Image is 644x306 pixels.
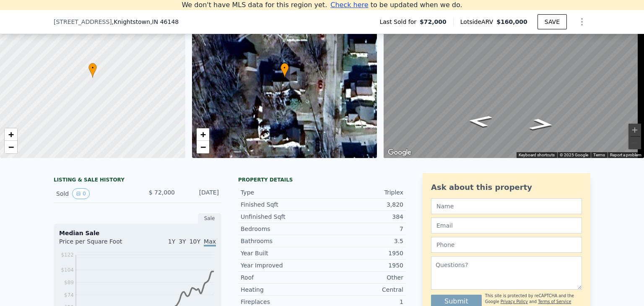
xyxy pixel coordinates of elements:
[628,124,641,136] button: Zoom in
[241,285,322,294] div: Heating
[200,129,205,140] span: +
[200,142,205,152] span: −
[431,198,582,214] input: Name
[519,116,564,133] path: Go North, S Madison St
[322,237,403,245] div: 3.5
[322,225,403,233] div: 7
[560,153,588,157] span: © 2025 Google
[322,273,403,282] div: Other
[5,141,17,153] a: Zoom out
[59,237,138,251] div: Price per Square Foot
[322,298,403,306] div: 1
[501,299,528,304] a: Privacy Policy
[190,238,200,245] span: 10Y
[386,147,413,158] a: Open this area in Google Maps (opens a new window)
[496,18,527,25] span: $160,000
[593,153,605,157] a: Terms (opens in new tab)
[54,176,221,185] div: LISTING & SALE HISTORY
[150,18,179,25] span: , IN 46148
[241,237,322,245] div: Bathrooms
[8,129,14,140] span: +
[61,267,74,273] tspan: $104
[322,249,403,257] div: 1950
[238,176,406,183] div: Property details
[280,63,289,78] div: •
[64,292,74,298] tspan: $74
[322,213,403,221] div: 384
[54,18,112,26] span: [STREET_ADDRESS]
[574,13,590,30] button: Show Options
[168,238,175,245] span: 1Y
[280,64,289,72] span: •
[610,153,641,157] a: Report a problem
[322,200,403,209] div: 3,820
[241,225,322,233] div: Bedrooms
[322,188,403,197] div: Triplex
[322,261,403,270] div: 1950
[386,147,413,158] img: Google
[241,200,322,209] div: Finished Sqft
[241,188,322,197] div: Type
[538,14,567,29] button: SAVE
[197,141,209,153] a: Zoom out
[241,249,322,257] div: Year Built
[204,238,216,246] span: Max
[322,285,403,294] div: Central
[88,63,97,78] div: •
[197,128,209,141] a: Zoom in
[431,182,582,193] div: Ask about this property
[241,261,322,270] div: Year Improved
[112,18,179,26] span: , Knightstown
[330,1,368,9] span: Check here
[8,142,14,152] span: −
[149,189,175,196] span: $ 72,000
[72,188,90,199] button: View historical data
[460,18,496,26] span: Lotside ARV
[628,137,641,149] button: Zoom out
[431,218,582,233] input: Email
[198,213,221,224] div: Sale
[64,280,74,285] tspan: $89
[538,299,571,304] a: Terms of Service
[457,112,503,130] path: Go South, S Madison St
[88,64,97,72] span: •
[420,18,447,26] span: $72,000
[5,128,17,141] a: Zoom in
[241,298,322,306] div: Fireplaces
[241,273,322,282] div: Roof
[431,237,582,253] input: Phone
[59,229,216,237] div: Median Sale
[61,252,74,258] tspan: $122
[379,18,420,26] span: Last Sold for
[182,188,219,199] div: [DATE]
[241,213,322,221] div: Unfinished Sqft
[179,238,186,245] span: 3Y
[519,152,555,158] button: Keyboard shortcuts
[56,188,131,199] div: Sold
